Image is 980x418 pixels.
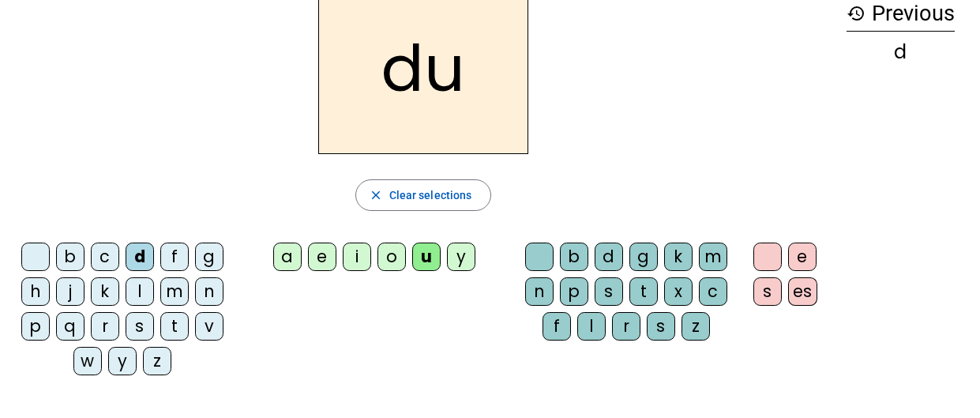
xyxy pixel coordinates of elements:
[629,243,658,271] div: g
[788,277,817,306] div: es
[629,277,658,306] div: t
[91,312,119,341] div: r
[412,243,441,271] div: u
[664,277,693,306] div: x
[355,179,492,211] button: Clear selections
[195,277,223,306] div: n
[699,243,727,271] div: m
[447,243,475,271] div: y
[525,277,554,306] div: n
[788,243,817,271] div: e
[595,277,623,306] div: s
[847,43,955,62] div: d
[91,243,119,271] div: c
[143,347,171,375] div: z
[560,243,588,271] div: b
[543,312,571,341] div: f
[681,312,710,341] div: z
[126,312,154,341] div: s
[612,312,640,341] div: r
[195,243,223,271] div: g
[377,243,406,271] div: o
[343,243,371,271] div: i
[699,277,727,306] div: c
[847,4,865,23] mat-icon: history
[108,347,137,375] div: y
[595,243,623,271] div: d
[195,312,223,341] div: v
[56,312,84,341] div: q
[91,277,119,306] div: k
[160,277,189,306] div: m
[560,277,588,306] div: p
[73,347,102,375] div: w
[664,243,693,271] div: k
[369,188,383,202] mat-icon: close
[753,277,782,306] div: s
[21,312,50,341] div: p
[308,243,336,271] div: e
[56,277,84,306] div: j
[647,312,675,341] div: s
[56,243,84,271] div: b
[126,277,154,306] div: l
[160,312,189,341] div: t
[273,243,302,271] div: a
[160,243,189,271] div: f
[389,186,472,205] span: Clear selections
[126,243,154,271] div: d
[21,277,50,306] div: h
[577,312,606,341] div: l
